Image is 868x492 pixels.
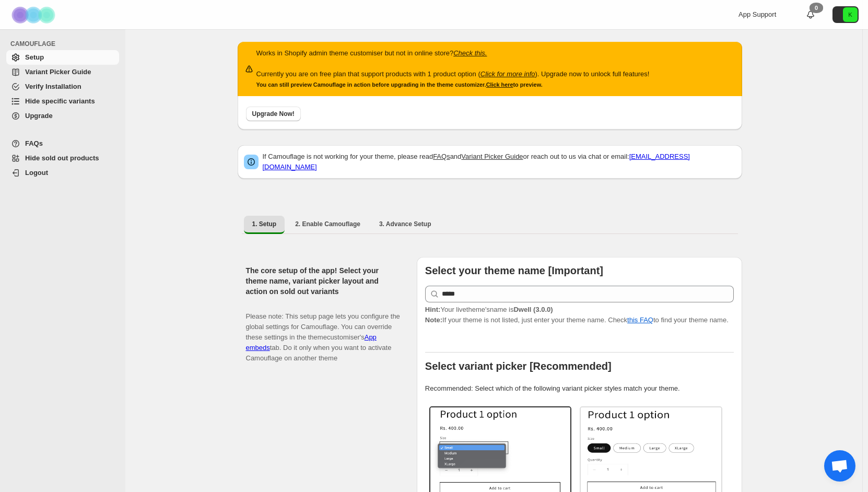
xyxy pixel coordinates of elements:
span: Hide specific variants [25,97,95,105]
a: Click here [486,81,513,88]
strong: Hint: [425,306,441,313]
div: Otevřený chat [824,450,855,482]
p: Works in Shopify admin theme customiser but not in online store? [256,48,650,58]
span: Avatar with initials K [843,7,858,22]
text: K [848,11,852,18]
a: Hide sold out products [6,151,119,166]
a: 0 [805,9,816,20]
span: Upgrade [25,112,53,120]
button: Upgrade Now! [246,107,301,121]
span: CAMOUFLAGE [10,40,120,48]
span: 3. Advance Setup [379,220,431,228]
strong: Dwell (3.0.0) [513,306,553,313]
p: Recommended: Select which of the following variant picker styles match your theme. [425,383,734,394]
a: Check this. [453,49,487,57]
a: Upgrade [6,109,119,123]
span: Logout [25,169,48,177]
p: If your theme is not listed, just enter your theme name. Check to find your theme name. [425,304,734,325]
a: Click for more info [480,70,535,78]
span: 1. Setup [252,220,277,228]
span: App Support [738,10,776,18]
a: Variant Picker Guide [461,153,523,160]
a: Variant Picker Guide [6,65,119,79]
span: Setup [25,53,44,61]
span: FAQs [25,139,43,147]
span: Hide sold out products [25,154,99,162]
a: Hide specific variants [6,94,119,109]
a: FAQs [433,153,450,160]
img: Camouflage [8,1,61,29]
span: Verify Installation [25,83,81,90]
p: Please note: This setup page lets you configure the global settings for Camouflage. You can overr... [246,301,400,364]
a: this FAQ [627,316,653,324]
span: Your live theme's name is [425,306,553,313]
small: You can still preview Camouflage in action before upgrading in the theme customizer. to preview. [256,81,543,88]
p: If Camouflage is not working for your theme, please read and or reach out to us via chat or email: [263,151,736,172]
b: Select variant picker [Recommended] [425,360,612,372]
strong: Note: [425,316,442,324]
a: FAQs [6,136,119,151]
p: Currently you are on free plan that support products with 1 product option ( ). Upgrade now to un... [256,69,650,79]
h2: The core setup of the app! Select your theme name, variant picker layout and action on sold out v... [246,265,400,297]
b: Select your theme name [Important] [425,265,603,276]
a: Verify Installation [6,79,119,94]
a: Logout [6,166,119,180]
a: Setup [6,50,119,65]
span: Upgrade Now! [252,110,295,118]
div: 0 [810,3,823,13]
button: Avatar with initials K [832,6,859,23]
span: 2. Enable Camouflage [295,220,360,228]
span: Variant Picker Guide [25,68,91,76]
